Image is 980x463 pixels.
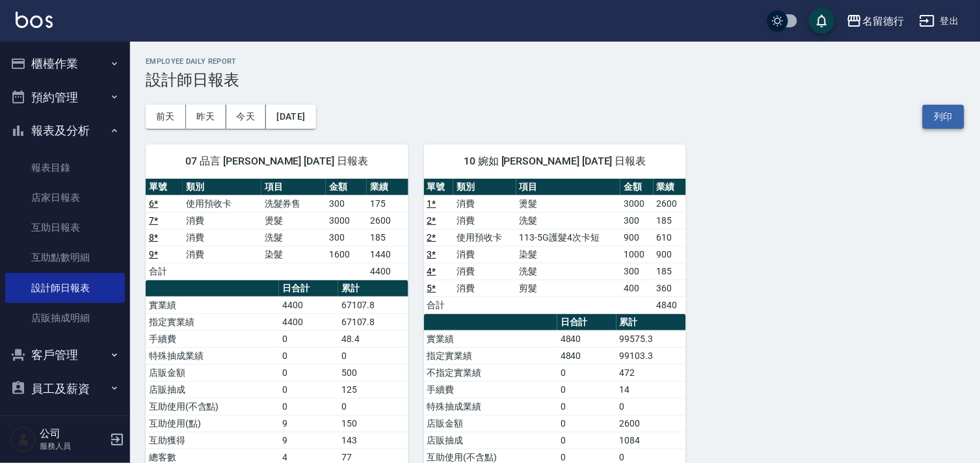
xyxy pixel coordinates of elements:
[146,398,279,415] td: 互助使用(不含點)
[146,57,964,66] h2: Employee Daily Report
[16,12,53,28] img: Logo
[616,381,687,398] td: 14
[5,183,125,213] a: 店家日報表
[620,229,653,246] td: 900
[424,415,557,432] td: 店販金額
[424,347,557,364] td: 指定實業績
[5,114,125,148] button: 報表及分析
[5,243,125,272] a: 互助點數明細
[453,280,516,297] td: 消費
[557,381,616,398] td: 0
[5,81,125,114] button: 預約管理
[440,155,671,168] span: 10 婉如 [PERSON_NAME] [DATE] 日報表
[146,179,183,196] th: 單號
[367,229,408,246] td: 185
[261,229,326,246] td: 洗髮
[326,212,367,229] td: 3000
[557,398,616,415] td: 0
[146,263,183,280] td: 合計
[146,330,279,347] td: 手續費
[183,179,261,196] th: 類別
[516,280,621,297] td: 剪髮
[424,364,557,381] td: 不指定實業績
[146,179,408,280] table: a dense table
[654,229,686,246] td: 610
[326,195,367,212] td: 300
[183,246,261,263] td: 消費
[279,297,338,313] td: 4400
[616,314,687,331] th: 累計
[5,303,125,333] a: 店販抽成明細
[620,280,653,297] td: 400
[146,364,279,381] td: 店販金額
[424,398,557,415] td: 特殊抽成業績
[809,8,835,34] button: save
[261,179,326,196] th: 項目
[654,212,686,229] td: 185
[557,432,616,449] td: 0
[453,179,516,196] th: 類別
[5,405,125,439] button: 商品管理
[338,313,408,330] td: 67107.8
[557,364,616,381] td: 0
[424,432,557,449] td: 店販抽成
[620,246,653,263] td: 1000
[338,280,408,297] th: 累計
[279,313,338,330] td: 4400
[557,330,616,347] td: 4840
[654,297,686,313] td: 4840
[453,212,516,229] td: 消費
[862,13,904,29] div: 名留德行
[516,229,621,246] td: 113-5G護髮4次卡短
[186,105,226,129] button: 昨天
[338,432,408,449] td: 143
[326,229,367,246] td: 300
[40,440,106,452] p: 服務人員
[367,179,408,196] th: 業績
[338,297,408,313] td: 67107.8
[620,212,653,229] td: 300
[261,195,326,212] td: 洗髮券售
[183,229,261,246] td: 消費
[279,398,338,415] td: 0
[338,347,408,364] td: 0
[279,347,338,364] td: 0
[161,155,393,168] span: 07 品言 [PERSON_NAME] [DATE] 日報表
[40,427,106,440] h5: 公司
[326,246,367,263] td: 1600
[5,273,125,303] a: 設計師日報表
[367,195,408,212] td: 175
[516,179,621,196] th: 項目
[453,229,516,246] td: 使用預收卡
[279,381,338,398] td: 0
[620,179,653,196] th: 金額
[616,347,687,364] td: 99103.3
[279,330,338,347] td: 0
[5,338,125,372] button: 客戶管理
[616,330,687,347] td: 99575.3
[279,280,338,297] th: 日合計
[261,246,326,263] td: 染髮
[620,263,653,280] td: 300
[516,263,621,280] td: 洗髮
[424,297,454,313] td: 合計
[616,398,687,415] td: 0
[146,71,964,89] h3: 設計師日報表
[183,195,261,212] td: 使用預收卡
[557,347,616,364] td: 4840
[338,364,408,381] td: 500
[914,9,964,33] button: 登出
[654,263,686,280] td: 185
[279,364,338,381] td: 0
[266,105,315,129] button: [DATE]
[326,179,367,196] th: 金額
[654,195,686,212] td: 2600
[5,47,125,81] button: 櫃檯作業
[923,105,964,129] button: 列印
[338,415,408,432] td: 150
[5,153,125,183] a: 報表目錄
[10,427,36,453] img: Person
[183,212,261,229] td: 消費
[424,179,687,314] table: a dense table
[338,330,408,347] td: 48.4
